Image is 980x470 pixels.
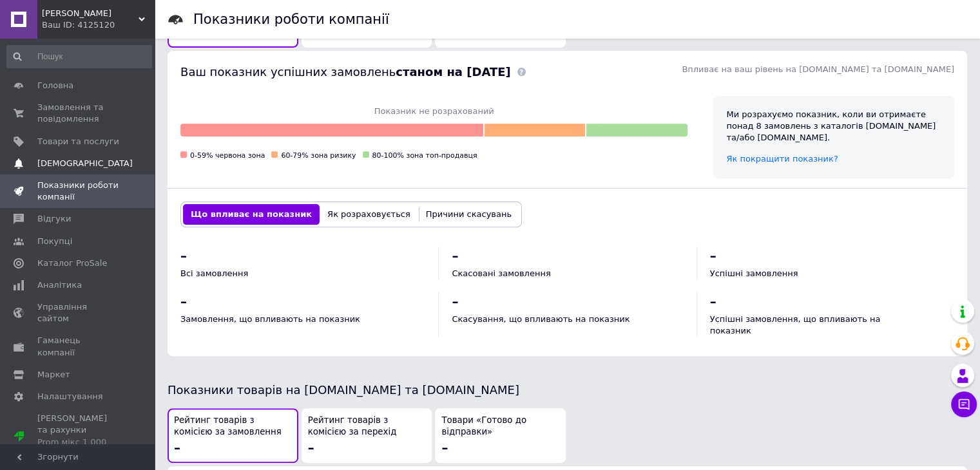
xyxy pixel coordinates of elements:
[418,204,519,225] button: Причини скасувань
[396,65,510,79] b: станом на [DATE]
[726,154,838,164] a: Як покращити показник?
[42,19,155,31] div: Ваш ID: 4125120
[320,204,418,225] button: Як розраховується
[193,12,389,27] h1: Показники роботи компанії
[441,440,448,455] span: –
[682,64,954,74] span: Впливає на ваш рівень на [DOMAIN_NAME] та [DOMAIN_NAME]
[180,314,360,324] span: Замовлення, що впливають на показник
[308,440,314,455] span: –
[281,151,356,160] span: 60-79% зона ризику
[452,248,458,263] span: –
[951,391,977,417] button: Чат з покупцем
[37,335,119,358] span: Гаманець компанії
[180,268,248,278] span: Всі замовлення
[452,268,550,278] span: Скасовані замовлення
[37,158,133,169] span: [DEMOGRAPHIC_DATA]
[37,213,71,225] span: Відгуки
[710,268,798,278] span: Успішні замовлення
[37,391,103,402] span: Налаштування
[452,294,458,309] span: –
[6,45,152,68] input: Пошук
[174,24,180,40] span: –
[308,24,314,40] span: –
[308,415,426,438] span: Рейтинг товарів з комісією за перехід
[37,413,119,460] span: [PERSON_NAME] та рахунки
[183,204,320,225] button: Що впливає на показник
[174,415,292,438] span: Рейтинг товарів з комісією за замовлення
[37,136,119,147] span: Товари та послуги
[42,8,139,19] span: Діонісій
[180,65,511,79] span: Ваш показник успішних замовлень
[37,279,82,291] span: Аналітика
[180,248,187,263] span: –
[190,151,265,160] span: 0-59% червона зона
[710,314,881,335] span: Успішні замовлення, що впливають на показник
[452,314,629,324] span: Скасування, що впливають на показник
[710,248,716,263] span: –
[168,408,298,463] button: Рейтинг товарів з комісією за замовлення–
[174,440,180,455] span: –
[168,383,519,397] span: Показники товарів на [DOMAIN_NAME] та [DOMAIN_NAME]
[180,106,687,117] span: Показник не розрахований
[37,369,70,381] span: Маркет
[710,294,716,309] span: –
[726,109,941,144] div: Ми розрахуємо показник, коли ви отримаєте понад 8 замовлень з каталогів [DOMAIN_NAME] та/або [DOM...
[302,408,432,463] button: Рейтинг товарів з комісією за перехід–
[37,102,119,125] span: Замовлення та повідомлення
[37,80,73,91] span: Головна
[37,180,119,203] span: Показники роботи компанії
[441,24,519,40] span: Увімкнено
[37,258,107,269] span: Каталог ProSale
[372,151,477,160] span: 80-100% зона топ-продавця
[37,236,72,247] span: Покупці
[37,437,119,460] div: Prom мікс 1 000 (13 місяців)
[441,415,559,438] span: Товари «Готово до відправки»
[37,301,119,324] span: Управління сайтом
[180,294,187,309] span: –
[435,408,566,463] button: Товари «Готово до відправки»–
